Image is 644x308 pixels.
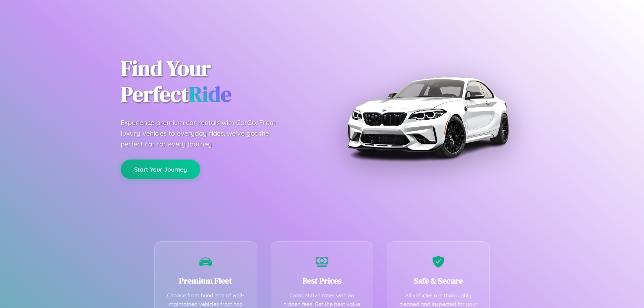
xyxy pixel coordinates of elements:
[121,117,288,149] p: Experience premium car rentals with CarGo. From luxury vehicles to everyday rides, we've got the ...
[121,56,312,107] h1: Find Your Perfect
[165,275,247,286] h3: Premium Fleet
[189,79,231,109] span: Ride
[121,160,200,179] button: Start Your Journey
[397,275,479,286] h3: Safe & Secure
[281,275,363,286] h3: Best Prices
[344,34,512,201] img: Premium BMW car rental vehicle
